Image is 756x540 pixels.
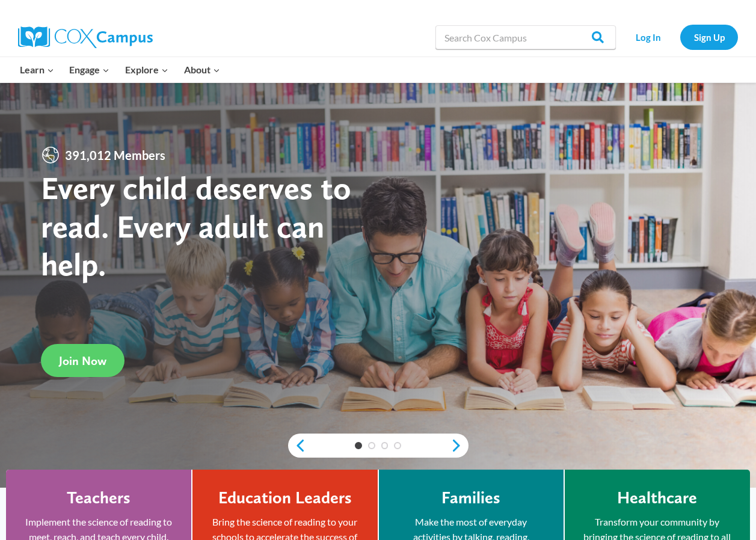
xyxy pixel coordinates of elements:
[680,25,738,49] a: Sign Up
[288,438,306,453] a: previous
[60,146,170,165] span: 391,012 Members
[41,344,124,377] a: Join Now
[69,62,109,78] span: Engage
[20,62,54,78] span: Learn
[288,434,469,458] div: content slider buttons
[355,442,362,449] a: 1
[184,62,220,78] span: About
[622,25,738,49] nav: Secondary Navigation
[67,488,131,508] h4: Teachers
[617,488,697,508] h4: Healthcare
[59,354,106,368] span: Join Now
[368,442,375,449] a: 2
[381,442,389,449] a: 3
[394,442,401,449] a: 4
[218,488,352,508] h4: Education Leaders
[441,488,500,508] h4: Families
[435,25,616,49] input: Search Cox Campus
[12,57,227,82] nav: Primary Navigation
[18,26,153,48] img: Cox Campus
[450,438,469,453] a: next
[125,62,168,78] span: Explore
[622,25,674,49] a: Log In
[41,168,351,283] strong: Every child deserves to read. Every adult can help.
